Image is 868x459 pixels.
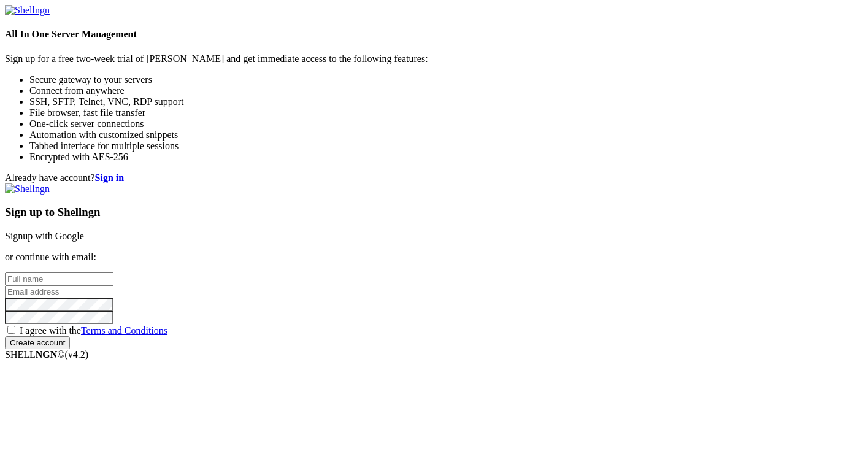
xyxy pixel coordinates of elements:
img: Shellngn [5,183,50,195]
li: One-click server connections [29,118,863,129]
div: Already have account? [5,172,863,183]
p: or continue with email: [5,252,863,263]
a: Signup with Google [5,231,84,241]
li: File browser, fast file transfer [29,107,863,118]
li: Connect from anywhere [29,85,863,96]
li: Tabbed interface for multiple sessions [29,141,863,152]
input: Email address [5,285,113,298]
input: Full name [5,272,113,285]
span: 4.2.0 [65,349,89,360]
a: Sign in [95,172,125,183]
li: Automation with customized snippets [29,129,863,141]
h4: All In One Server Management [5,29,863,40]
span: SHELL © [5,349,88,360]
b: NGN [36,349,58,360]
img: Shellngn [5,5,50,16]
input: Create account [5,336,70,349]
span: I agree with the [20,325,167,336]
li: SSH, SFTP, Telnet, VNC, RDP support [29,96,863,107]
li: Secure gateway to your servers [29,74,863,85]
h3: Sign up to Shellngn [5,206,863,219]
li: Encrypted with AES-256 [29,152,863,163]
input: I agree with theTerms and Conditions [7,326,15,334]
p: Sign up for a free two-week trial of [PERSON_NAME] and get immediate access to the following feat... [5,53,863,64]
a: Terms and Conditions [81,325,167,336]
